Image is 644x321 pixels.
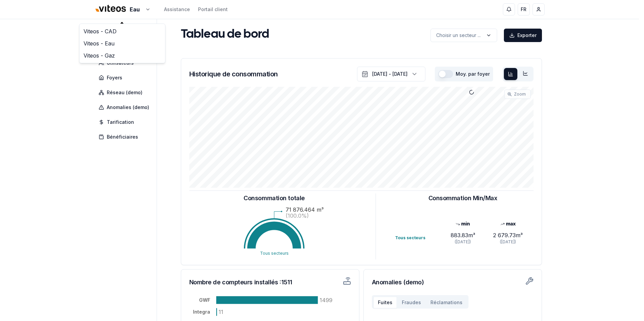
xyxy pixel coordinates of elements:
a: Viteos - Gaz [81,49,164,62]
h3: Consommation totale [244,193,304,203]
div: 2 679.73 m³ [485,231,530,239]
div: 883.83 m³ [440,231,485,239]
text: 71 876.464 m³ [286,206,324,213]
text: (100.0%) [286,212,309,219]
div: ([DATE]) [485,239,530,245]
h3: Consommation Min/Max [428,193,497,203]
div: min [440,220,485,227]
div: max [485,220,530,227]
div: Tous secteurs [395,235,440,241]
a: Viteos - CAD [81,25,164,37]
div: ([DATE]) [440,239,485,245]
text: Tous secteurs [260,251,289,256]
a: Viteos - Eau [81,37,164,49]
span: Zoom [514,92,526,97]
